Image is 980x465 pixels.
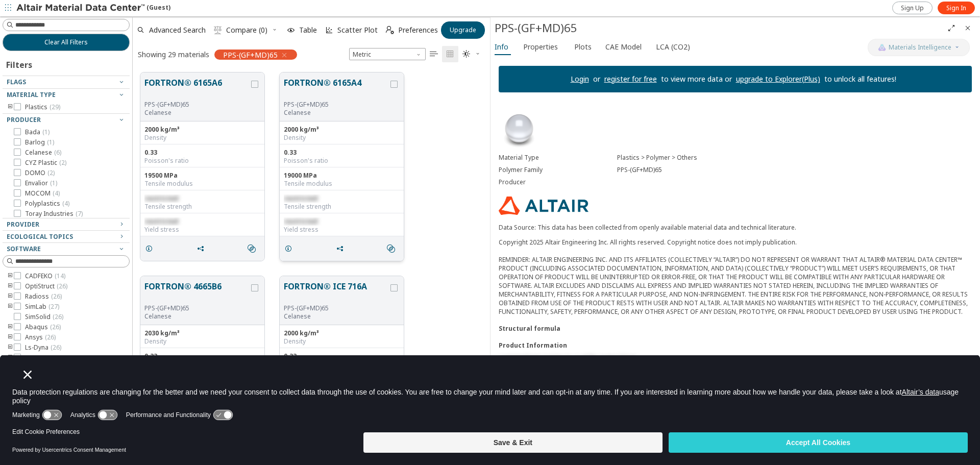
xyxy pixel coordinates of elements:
[7,220,39,229] span: Provider
[387,244,395,253] i: 
[499,223,972,232] p: Data Source: This data has been collected from openly available material data and technical liter...
[7,344,14,352] i: toogle group
[571,74,589,84] a: Login
[284,134,400,142] div: Density
[7,333,14,341] i: toogle group
[62,199,69,208] span: ( 4 )
[892,2,933,14] a: Sign Up
[523,39,558,55] span: Properties
[47,138,54,146] span: ( 1 )
[144,280,249,304] button: FORTRON® 4665B6
[284,77,388,101] button: FORTRON® 6165A4
[7,115,41,124] span: Producer
[284,149,400,157] div: 0.33
[284,101,388,109] div: PPS-(GF+MD)65
[284,194,317,203] span: restricted
[51,292,62,301] span: ( 26 )
[284,226,400,234] div: Yield stress
[45,333,56,341] span: ( 26 )
[25,282,67,290] span: OptiStruct
[889,43,951,52] span: Materials Intelligence
[47,168,55,177] span: ( 2 )
[3,34,130,51] button: Clear All Filters
[3,218,130,231] button: Provider
[337,27,378,34] span: Scatter Plot
[7,272,14,280] i: toogle group
[226,27,267,34] span: Compare (0)
[243,238,264,259] button: Similar search
[284,157,400,165] div: Poisson's ratio
[138,50,209,59] div: Showing 29 materials
[349,48,426,60] div: Unit System
[284,180,400,188] div: Tensile modulus
[25,333,56,341] span: Ansys
[144,157,260,165] div: Poisson's ratio
[284,203,400,211] div: Tensile strength
[57,282,67,290] span: ( 26 )
[144,194,178,203] span: restricted
[284,329,400,337] div: 2000 kg/m³
[25,138,54,146] span: Barlog
[16,3,146,13] img: Altair Material Data Center
[25,179,57,187] span: Envalior
[7,354,14,362] i: toogle group
[192,238,213,259] button: Share
[55,272,65,280] span: ( 14 )
[25,189,60,198] span: MOCOM
[3,243,130,255] button: Software
[144,172,260,180] div: 19500 MPa
[657,74,736,84] p: to view more data or
[499,354,636,362] span: restricted text register to read the material text
[960,20,976,36] button: Close
[398,27,438,34] span: Preferences
[499,154,617,162] div: Material Type
[943,20,960,36] button: Full Screen
[450,26,476,34] span: Upgrade
[144,180,260,188] div: Tensile modulus
[878,43,886,52] img: AI Copilot
[284,217,317,226] span: restricted
[868,39,970,56] button: AI CopilotMaterials Intelligence
[426,46,442,62] button: Table View
[617,166,972,174] div: PPS-(GF+MD)65
[3,76,130,88] button: Flags
[284,109,388,117] p: Celanese
[16,3,170,13] div: (Guest)
[938,2,975,14] a: Sign In
[144,101,249,109] div: PPS-(GF+MD)65
[617,154,972,162] div: Plastics > Polymer > Others
[284,304,388,312] div: PPS-(GF+MD)65
[7,90,56,99] span: Material Type
[50,103,60,111] span: ( 29 )
[442,46,458,62] button: Tile View
[499,238,972,316] div: Copyright 2025 Altair Engineering Inc. All rights reserved. Copyright notice does not imply publi...
[51,343,61,352] span: ( 26 )
[499,109,540,150] img: Material Type Image
[280,238,301,259] button: Details
[499,178,617,186] div: Producer
[144,149,260,157] div: 0.33
[25,149,61,157] span: Celanese
[589,74,604,84] p: or
[248,244,256,253] i: 
[144,352,260,360] div: 0.33
[25,128,50,136] span: Bada
[144,226,260,234] div: Yield stress
[605,39,642,55] span: CAE Model
[50,179,57,187] span: ( 1 )
[462,50,471,58] i: 
[284,280,388,304] button: FORTRON® ICE 716A
[820,74,900,84] p: to unlock all features!
[144,77,249,101] button: FORTRON® 6165A6
[382,238,404,259] button: Similar search
[144,203,260,211] div: Tensile strength
[144,126,260,134] div: 2000 kg/m³
[284,172,400,180] div: 19000 MPa
[144,134,260,142] div: Density
[7,323,14,331] i: toogle group
[299,27,317,34] span: Table
[25,323,61,331] span: Abaqus
[3,114,130,126] button: Producer
[144,312,249,321] p: Celanese
[51,353,61,362] span: ( 26 )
